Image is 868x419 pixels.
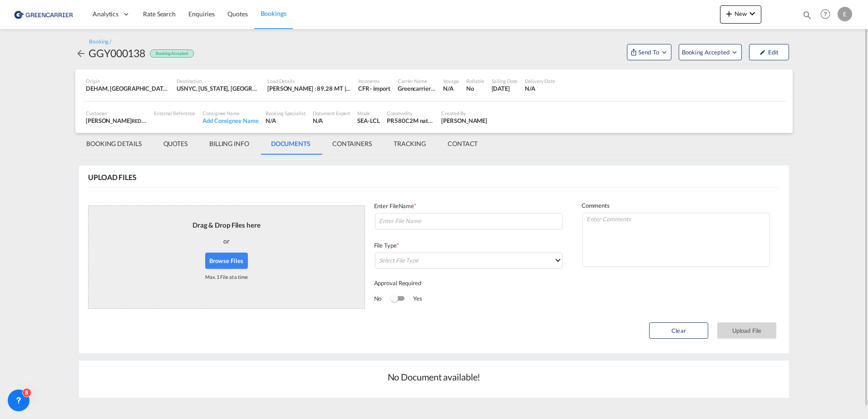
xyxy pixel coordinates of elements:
div: No [466,84,484,93]
md-icon: icon-arrow-left [75,48,86,59]
div: Rollable [466,78,484,84]
div: Greencarrier Consolidators [398,84,436,93]
div: [PERSON_NAME] [86,117,147,125]
div: E [838,7,852,21]
h2: No Document available! [388,370,481,383]
span: No [374,294,391,302]
button: Clear [649,322,708,339]
body: Editor, editor2 [9,9,207,19]
div: Mode [357,110,380,117]
span: Bookings [261,10,286,17]
div: SEA-LCL [357,117,380,125]
div: Carrier Name [398,78,436,84]
button: Browse Files [205,253,248,269]
div: Delivery Date [525,78,555,84]
md-tab-item: BOOKING DETAILS [75,133,153,155]
div: Approval Required [374,279,563,289]
div: Comments [582,201,771,212]
div: Booking / [89,38,111,46]
div: - import [370,84,390,93]
span: RED LINE INTERN. SPEDITION GMBH [132,117,213,124]
div: Drag & Drop Files here [192,220,261,230]
md-pagination-wrapper: Use the left and right arrow keys to navigate between tabs [75,133,488,155]
md-tab-item: CONTAINERS [321,133,383,155]
div: USNYC, New York, NY, United States, North America, Americas [177,84,260,93]
md-tab-item: TRACKING [383,133,437,155]
div: N/A [266,117,305,125]
md-tab-item: QUOTES [153,133,198,155]
div: 1 Oct 2025 [492,84,518,93]
span: Analytics [93,10,118,19]
span: New [724,10,758,17]
div: External Reference [154,110,195,117]
img: 1378a7308afe11ef83610d9e779c6b34.png [14,4,75,24]
button: Open demo menu [627,44,671,60]
div: File Type [374,241,563,252]
div: GGY000138 [89,46,145,60]
div: PR580C2M natur (25 kg Säcke / 1.375 kg Palette) 39023000 Auf 8 Paletten (je 130x110x190 cm) Gesam... [387,117,434,125]
div: Add Consignee Name [202,117,258,125]
md-switch: Switch 1 [390,292,404,306]
div: N/A [525,84,555,93]
div: N/A [313,117,350,125]
div: Commodity [387,110,434,117]
span: Quotes [227,10,247,18]
span: Help [818,6,833,22]
md-tab-item: BILLING INFO [198,133,260,155]
span: Yes [404,294,422,302]
div: Voyage [443,78,459,84]
button: icon-plus 400-fgNewicon-chevron-down [720,5,761,24]
div: Booking Accepted [150,49,193,58]
button: icon-pencilEdit [749,44,789,60]
div: Origin [86,78,169,84]
md-icon: icon-plus 400-fg [724,8,735,19]
div: Olesia Shevchuk [441,117,487,125]
div: or [223,230,230,253]
div: Destination [177,78,260,84]
div: Max. 1 File at a time [205,269,248,285]
div: Customer [86,110,147,117]
div: Load Details [267,78,351,84]
md-icon: icon-magnify [802,10,812,20]
md-icon: icon-pencil [759,49,766,55]
div: [PERSON_NAME] : 89,28 MT | Volumetric Wt : 21,74 CBM | Chargeable Wt : 89,28 W/M [267,84,351,93]
button: Open demo menu [679,44,742,60]
div: N/A [443,84,459,93]
md-icon: icon-chevron-down [747,8,758,19]
div: Sailing Date [492,78,518,84]
div: DEHAM, Hamburg, Germany, Western Europe, Europe [86,84,169,93]
div: icon-magnify [802,10,812,24]
div: UPLOAD FILES [88,172,137,182]
span: Booking Accepted [682,48,730,57]
div: Incoterms [358,78,390,84]
input: Enter File Name [375,213,562,229]
div: Created By [441,110,487,117]
md-tab-item: CONTACT [437,133,488,155]
div: Consignee Name [202,110,258,117]
div: Enter FileName [374,202,563,212]
div: Help [818,6,838,23]
div: Document Expert [313,110,350,117]
md-tab-item: DOCUMENTS [260,133,321,155]
div: CFR [358,84,370,93]
button: Upload File [717,322,776,339]
span: Rate Search [143,10,176,18]
span: Enquiries [188,10,215,18]
md-select: Select File Type [375,253,562,269]
span: Send To [637,48,660,57]
div: Booking Specialist [266,110,305,117]
div: icon-arrow-left [75,46,89,60]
